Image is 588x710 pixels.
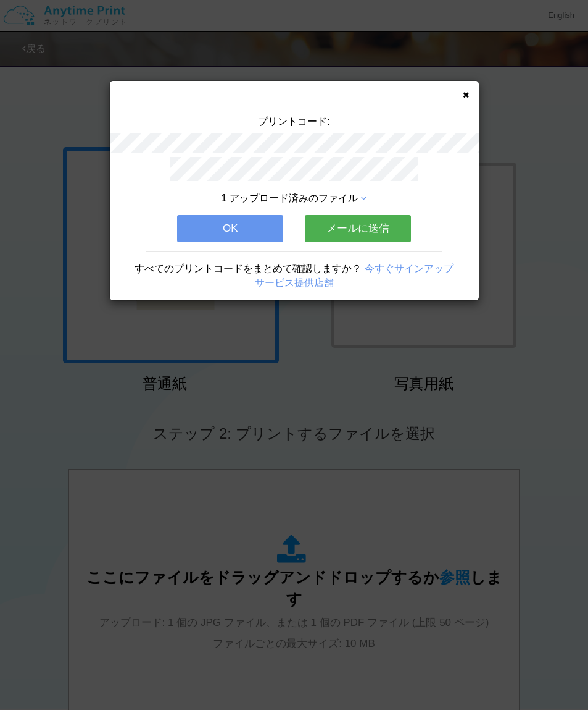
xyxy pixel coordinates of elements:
a: 今すぐサインアップ [365,263,453,274]
a: サービス提供店舗 [255,277,334,288]
button: メールに送信 [305,215,411,242]
span: すべてのプリントコードをまとめて確認しますか？ [135,263,362,274]
span: プリントコード: [258,116,329,127]
span: 1 アップロード済みのファイル [222,193,358,203]
button: OK [177,215,283,242]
